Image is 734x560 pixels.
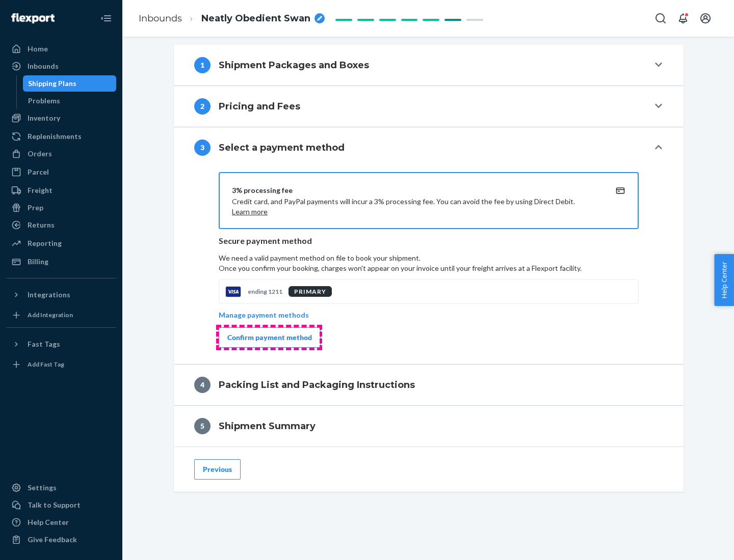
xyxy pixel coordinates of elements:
h4: Packing List and Packaging Instructions [219,378,415,391]
button: Open notifications [673,8,693,29]
button: Help Center [714,254,734,306]
a: Talk to Support [6,497,116,513]
div: Settings [28,483,57,493]
div: Prep [28,203,43,213]
a: Shipping Plans [23,75,117,92]
div: Fast Tags [28,339,60,349]
div: 5 [194,418,211,434]
p: Once you confirm your booking, charges won't appear on your invoice until your freight arrives at... [219,263,639,273]
button: Open account menu [695,8,716,29]
ol: breadcrumbs [130,4,333,34]
div: Inventory [28,113,60,123]
div: 3% processing fee [232,185,601,195]
a: Settings [6,480,116,496]
div: Give Feedback [28,535,77,545]
div: Orders [28,149,52,159]
div: Billing [28,257,48,267]
button: Give Feedback [6,531,116,548]
div: PRIMARY [289,286,332,297]
p: We need a valid payment method on file to book your shipment. [219,253,639,273]
a: Add Fast Tag [6,356,116,373]
div: Integrations [28,290,70,300]
a: Replenishments [6,128,116,145]
div: Add Integration [28,311,73,319]
div: Inbounds [28,61,59,71]
button: 2Pricing and Fees [174,86,684,127]
div: 1 [194,57,211,73]
button: Fast Tags [6,336,116,352]
a: Billing [6,254,116,270]
a: Parcel [6,164,116,180]
div: Add Fast Tag [28,360,64,369]
div: Freight [28,185,53,195]
button: Confirm payment method [219,327,321,348]
div: Help Center [28,517,69,527]
h4: Shipment Packages and Boxes [219,59,369,72]
p: Credit card, and PayPal payments will incur a 3% processing fee. You can avoid the fee by using D... [232,197,601,217]
p: Manage payment methods [219,310,309,320]
a: Help Center [6,514,116,530]
a: Home [6,41,116,57]
a: Inventory [6,110,116,126]
div: Reporting [28,238,62,248]
div: Parcel [28,167,49,177]
a: Inbounds [139,13,182,24]
a: Returns [6,217,116,233]
div: Confirm payment method [227,332,312,343]
a: Freight [6,182,116,199]
div: Talk to Support [28,500,81,510]
a: Prep [6,200,116,216]
div: Shipping Plans [28,78,76,89]
div: 3 [194,139,211,156]
button: Learn more [232,207,268,217]
div: Problems [28,96,60,106]
a: Orders [6,146,116,162]
div: Home [28,44,48,54]
a: Reporting [6,235,116,251]
div: Replenishments [28,131,82,142]
button: 3Select a payment method [174,127,684,168]
div: Returns [28,220,55,230]
button: 1Shipment Packages and Boxes [174,45,684,86]
a: Problems [23,93,117,109]
h4: Shipment Summary [219,419,316,433]
button: 5Shipment Summary [174,406,684,446]
span: Neatly Obedient Swan [201,12,310,25]
h4: Pricing and Fees [219,100,300,113]
button: Previous [194,459,241,480]
button: 4Packing List and Packaging Instructions [174,365,684,405]
div: 4 [194,377,211,393]
div: 2 [194,98,211,115]
button: Close Navigation [96,8,116,29]
p: Secure payment method [219,235,639,247]
h4: Select a payment method [219,141,345,154]
a: Inbounds [6,58,116,74]
p: ending 1211 [248,287,282,296]
a: Add Integration [6,307,116,323]
button: Open Search Box [650,8,671,29]
img: Flexport logo [11,13,55,23]
button: Integrations [6,287,116,303]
